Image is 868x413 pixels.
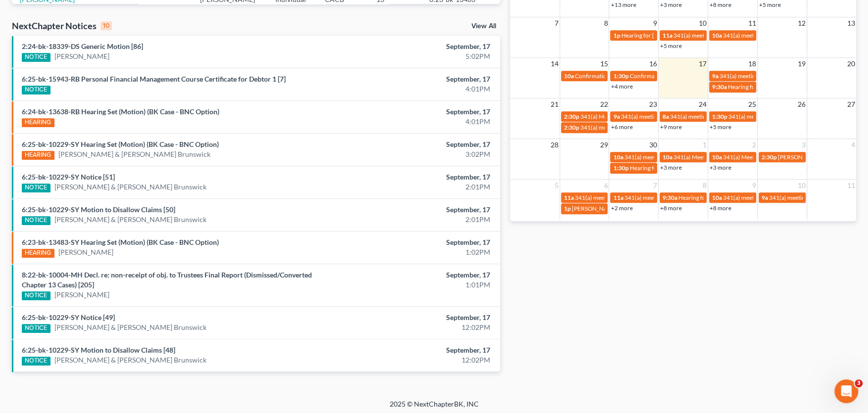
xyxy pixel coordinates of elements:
[698,58,708,70] span: 17
[575,194,670,201] span: 341(a) meeting for [PERSON_NAME]
[22,205,175,214] a: 6:25-bk-10229-SY Motion to Disallow Claims [50]
[341,237,490,247] div: September, 17
[712,194,722,201] span: 10a
[747,58,757,70] span: 18
[698,98,708,110] span: 24
[613,153,623,161] span: 10a
[101,21,112,30] div: 10
[341,345,490,355] div: September, 17
[648,58,658,70] span: 16
[797,98,807,110] span: 26
[54,290,109,300] a: [PERSON_NAME]
[613,164,628,172] span: 1:30p
[22,140,219,148] a: 6:25-bk-10229-SY Hearing Set (Motion) (BK Case - BNC Option)
[712,83,727,91] span: 9:30a
[613,32,620,39] span: 1p
[759,1,781,8] a: +5 more
[613,113,619,120] span: 9a
[751,139,757,151] span: 2
[471,23,496,30] a: View All
[663,32,672,39] span: 11a
[652,17,658,29] span: 9
[712,113,727,120] span: 1:30p
[54,322,206,332] a: [PERSON_NAME] & [PERSON_NAME] Brunswick
[22,118,54,127] div: HEARING
[797,180,807,191] span: 10
[613,194,623,201] span: 11a
[648,139,658,151] span: 30
[797,58,807,70] span: 19
[599,139,609,151] span: 29
[564,124,579,131] span: 2:30p
[341,322,490,332] div: 12:02PM
[846,180,856,191] span: 11
[801,139,807,151] span: 3
[54,355,206,365] a: [PERSON_NAME] & [PERSON_NAME] Brunswick
[603,180,609,191] span: 6
[580,113,735,120] span: 341(a) Meeting for [PERSON_NAME] and [PERSON_NAME]
[58,149,210,159] a: [PERSON_NAME] & [PERSON_NAME] Brunswick
[850,139,856,151] span: 4
[341,172,490,182] div: September, 17
[22,75,286,83] a: 6:25-bk-15943-RB Personal Financial Management Course Certificate for Debtor 1 [7]
[652,180,658,191] span: 7
[660,123,682,131] a: +9 more
[341,247,490,257] div: 1:02PM
[341,313,490,322] div: September, 17
[22,291,51,300] div: NOTICE
[846,17,856,29] span: 13
[660,42,682,49] a: +5 more
[341,215,490,225] div: 2:01PM
[341,149,490,159] div: 3:02PM
[550,139,560,151] span: 28
[747,98,757,110] span: 25
[648,98,658,110] span: 23
[702,180,708,191] span: 8
[22,86,51,94] div: NOTICE
[22,346,175,354] a: 6:25-bk-10229-SY Motion to Disallow Claims [48]
[564,72,574,80] span: 10a
[702,139,708,151] span: 1
[712,153,722,161] span: 10a
[341,270,490,280] div: September, 17
[712,72,718,80] span: 9a
[580,124,676,131] span: 341(a) meeting for [PERSON_NAME]
[22,238,219,246] a: 6:23-bk-13483-SY Hearing Set (Motion) (BK Case - BNC Option)
[747,17,757,29] span: 11
[564,205,571,212] span: 1p
[710,204,731,212] a: +8 more
[22,151,54,160] div: HEARING
[710,164,731,171] a: +3 more
[723,194,818,201] span: 341(a) meeting for [PERSON_NAME]
[629,164,707,172] span: Hearing for [PERSON_NAME]
[550,98,560,110] span: 21
[611,204,632,212] a: +2 more
[564,113,579,120] span: 2:30p
[855,379,863,387] span: 3
[341,117,490,127] div: 4:01PM
[22,53,51,62] div: NOTICE
[834,379,858,403] iframe: Intercom live chat
[629,72,848,80] span: Confirmation hearing for [PERSON_NAME] and [PERSON_NAME] [PERSON_NAME]
[678,194,814,201] span: Hearing for [PERSON_NAME] and [PERSON_NAME]
[670,113,766,120] span: 341(a) meeting for [PERSON_NAME]
[698,17,708,29] span: 10
[660,1,682,8] a: +3 more
[599,58,609,70] span: 15
[22,42,143,50] a: 2:24-bk-18339-DS Generic Motion [86]
[611,1,636,8] a: +13 more
[621,32,757,39] span: Hearing for [PERSON_NAME] and [PERSON_NAME]
[54,51,109,61] a: [PERSON_NAME]
[341,355,490,365] div: 12:02PM
[762,194,768,201] span: 9a
[663,153,672,161] span: 10a
[728,113,824,120] span: 341(a) meeting for [PERSON_NAME]
[624,194,719,201] span: 341(a) meeting for [PERSON_NAME]
[660,204,682,212] a: +8 more
[54,182,206,192] a: [PERSON_NAME] & [PERSON_NAME] Brunswick
[611,123,632,131] a: +6 more
[712,32,722,39] span: 10a
[341,139,490,149] div: September, 17
[710,1,731,8] a: +8 more
[846,98,856,110] span: 27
